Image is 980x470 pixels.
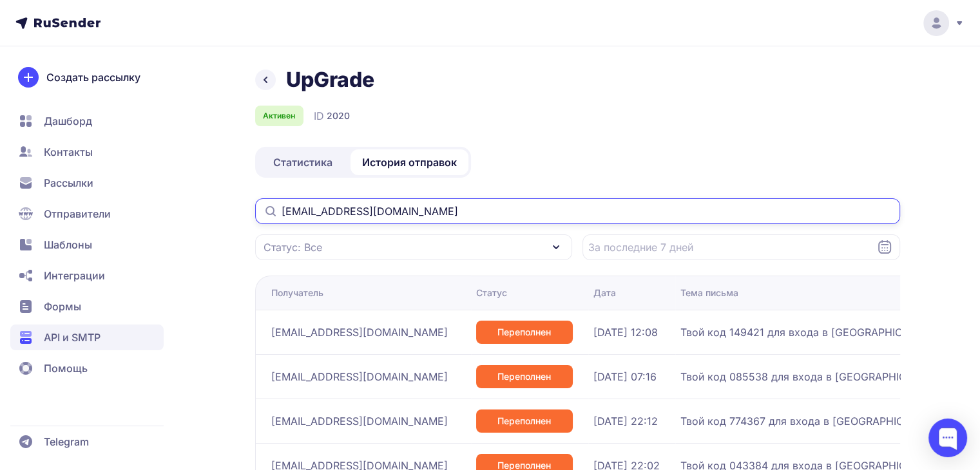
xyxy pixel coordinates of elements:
[271,413,448,429] span: [EMAIL_ADDRESS][DOMAIN_NAME]
[258,149,348,175] a: Статистика
[593,324,658,340] span: [DATE] 12:08
[362,155,457,170] span: История отправок
[46,70,140,85] span: Создать рассылку
[327,109,350,122] span: 2020
[593,413,658,429] span: [DATE] 22:12
[44,361,88,376] span: Помощь
[497,370,551,383] span: Переполнен
[10,429,164,455] a: Telegram
[286,67,374,93] h1: UpGrade
[273,155,332,170] span: Статистика
[497,326,551,339] span: Переполнен
[44,299,81,314] span: Формы
[351,149,468,175] a: История отправок
[680,287,738,299] div: Тема письма
[271,287,323,299] div: Получатель
[271,324,448,340] span: [EMAIL_ADDRESS][DOMAIN_NAME]
[44,237,92,252] span: Шаблоны
[476,287,507,299] div: Статус
[255,198,900,224] input: Поиск
[680,369,941,384] span: Твой код 085538 для входа в [GEOGRAPHIC_DATA]
[44,206,111,221] span: Отправители
[680,413,939,429] span: Твой код 774367 для входа в [GEOGRAPHIC_DATA]
[271,369,448,384] span: [EMAIL_ADDRESS][DOMAIN_NAME]
[497,415,551,428] span: Переполнен
[44,434,89,449] span: Telegram
[44,113,92,129] span: Дашборд
[263,111,295,121] span: Активен
[314,108,350,124] div: ID
[44,330,101,345] span: API и SMTP
[44,144,93,160] span: Контакты
[264,240,322,255] span: Статус: Все
[680,324,937,340] span: Твой код 149421 для входа в [GEOGRAPHIC_DATA]
[593,287,616,299] div: Дата
[44,268,105,283] span: Интеграции
[582,234,900,260] input: Datepicker input
[593,369,657,384] span: [DATE] 07:16
[44,175,93,191] span: Рассылки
